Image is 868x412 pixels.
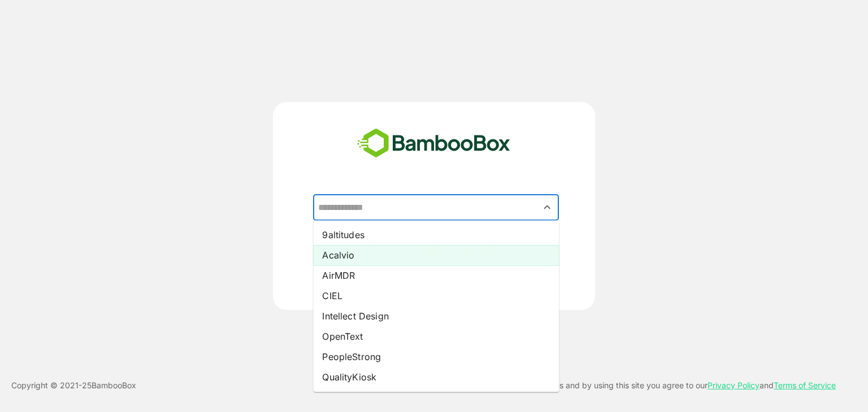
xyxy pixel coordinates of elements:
[313,225,559,245] li: 9altitudes
[313,286,559,306] li: CIEL
[708,380,759,390] a: Privacy Policy
[313,306,559,326] li: Intellect Design
[313,326,559,347] li: OpenText
[351,125,517,162] img: bamboobox
[540,200,555,215] button: Close
[313,245,559,265] li: Acalvio
[11,379,136,392] p: Copyright © 2021- 25 BambooBox
[313,367,559,387] li: QualityKiosk
[313,347,559,367] li: PeopleStrong
[774,380,836,390] a: Terms of Service
[313,265,559,286] li: AirMDR
[483,379,836,392] p: This site uses cookies and by using this site you agree to our and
